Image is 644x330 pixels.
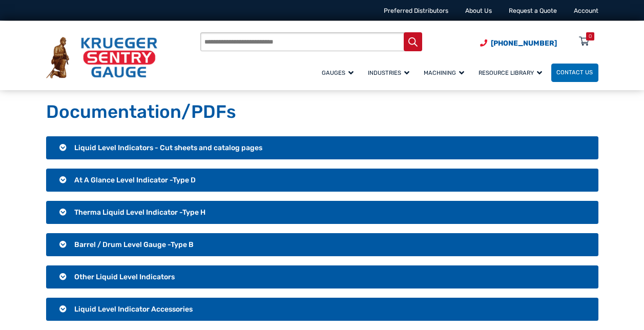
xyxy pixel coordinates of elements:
[363,62,419,83] a: Industries
[424,69,464,76] span: Machining
[74,208,205,217] span: Therma Liquid Level Indicator -Type H
[419,62,473,83] a: Machining
[74,143,262,152] span: Liquid Level Indicators - Cut sheets and catalog pages
[465,7,492,14] a: About Us
[74,305,193,314] span: Liquid Level Indicator Accessories
[473,62,551,83] a: Resource Library
[46,37,157,78] img: Krueger Sentry Gauge
[574,7,598,14] a: Account
[509,7,557,14] a: Request a Quote
[317,62,363,83] a: Gauges
[46,101,598,123] h1: Documentation/PDFs
[480,38,557,49] a: Phone Number (920) 434-8860
[556,69,593,76] span: Contact Us
[74,273,175,281] span: Other Liquid Level Indicators
[479,69,542,76] span: Resource Library
[551,64,598,82] a: Contact Us
[491,39,557,48] span: [PHONE_NUMBER]
[74,176,196,184] span: At A Glance Level Indicator -Type D
[384,7,448,14] a: Preferred Distributors
[322,69,354,76] span: Gauges
[74,240,194,249] span: Barrel / Drum Level Gauge -Type B
[589,32,592,40] div: 0
[368,69,409,76] span: Industries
